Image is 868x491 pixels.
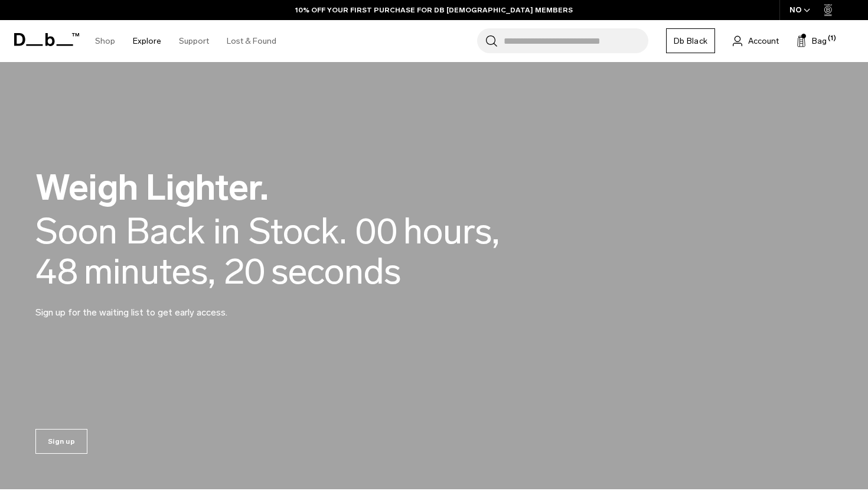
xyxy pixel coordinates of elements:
[295,5,573,15] a: 10% OFF YOUR FIRST PURCHASE FOR DB [DEMOGRAPHIC_DATA] MEMBERS
[403,212,500,251] span: hours,
[61,70,87,77] div: Domain
[271,252,401,291] span: seconds
[224,252,265,291] span: 20
[35,252,78,291] span: 48
[95,20,115,62] a: Shop
[86,20,285,62] nav: Main Navigation
[128,70,204,77] div: Keywords nach Traffic
[33,19,58,28] div: v 4.0.25
[208,250,216,293] span: ,
[812,35,827,47] span: Bag
[19,31,28,40] img: website_grey.svg
[797,34,827,48] button: Bag (1)
[133,20,161,62] a: Explore
[115,69,125,78] img: tab_keywords_by_traffic_grey.svg
[666,28,715,53] a: Db Black
[733,34,779,48] a: Account
[35,291,319,320] p: Sign up for the waiting list to get early access.
[19,19,28,28] img: logo_orange.svg
[48,69,57,78] img: tab_domain_overview_orange.svg
[748,35,779,47] span: Account
[227,20,276,62] a: Lost & Found
[84,252,216,291] span: minutes
[179,20,209,62] a: Support
[35,170,567,206] h2: Weigh Lighter.
[828,34,836,44] span: (1)
[355,212,397,251] span: 00
[31,31,130,40] div: Domain: [DOMAIN_NAME]
[35,212,347,251] div: Soon Back in Stock.
[35,429,87,454] a: Sign up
